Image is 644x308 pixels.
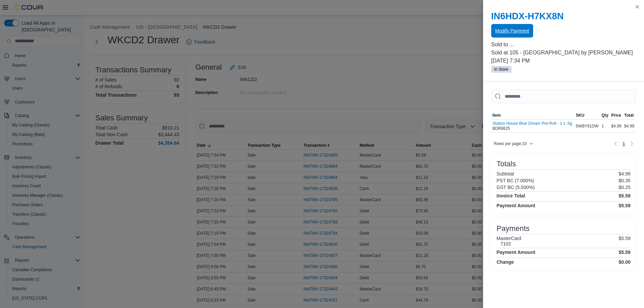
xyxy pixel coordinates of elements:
button: Close this dialog [633,3,641,11]
p: [DATE] 7:34 PM [491,57,636,65]
input: This is a search bar. As you type, the results lower in the page will automatically filter. [491,90,636,103]
div: 1 [600,122,610,130]
h4: Invoice Total [497,193,525,198]
span: Modify Payment [495,27,529,34]
button: Modify Payment [491,24,533,38]
span: Price [611,113,621,118]
h2: IN6HDX-H7KX8N [491,11,636,22]
div: $4.99 [610,122,623,130]
p: Sold to ... [491,41,636,49]
h6: 7102 [501,241,521,246]
span: Rows per page : 10 [494,141,527,146]
p: $5.59 [619,236,630,246]
h4: $5.59 [619,203,630,208]
p: $0.35 [619,178,630,183]
button: Previous page [612,140,620,148]
ul: Pagination for table: MemoryTable from EuiInMemoryTable [620,138,628,149]
button: Item [491,111,575,119]
h4: $5.59 [619,250,630,255]
button: Station House Blue Dream Pre-Roll - 1 x .5g [493,121,572,126]
span: 6WBY81DW [576,123,598,129]
h4: Payment Amount [497,250,535,255]
button: Page 1 of 1 [620,138,628,149]
h4: $0.00 [619,259,630,265]
span: SKU [576,113,584,118]
h6: MasterCard [497,236,521,241]
span: In Store [494,66,508,72]
h3: Payments [497,224,530,233]
div: BDR8625 [493,121,572,131]
button: Next page [628,140,636,148]
h3: Totals [497,160,516,168]
h4: Payment Amount [497,203,535,208]
button: Qty [600,111,610,119]
span: In Store [491,66,511,73]
button: SKU [574,111,600,119]
button: Rows per page:10 [491,140,536,148]
nav: Pagination for table: MemoryTable from EuiInMemoryTable [612,138,636,149]
button: Total [623,111,636,119]
p: $4.99 [619,171,630,176]
h6: Subtotal [497,171,514,176]
h6: GST BC (5.000%) [497,185,535,190]
span: Total [624,113,634,118]
span: Qty [602,113,609,118]
p: $0.25 [619,185,630,190]
span: Item [493,113,501,118]
span: 1 [622,140,625,147]
p: Sold at 105 - [GEOGRAPHIC_DATA] by [PERSON_NAME] [491,49,636,57]
button: Price [610,111,623,119]
div: $4.99 [623,122,636,130]
h4: $5.59 [619,193,630,198]
h4: Change [497,259,514,265]
h6: PST BC (7.000%) [497,178,534,183]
